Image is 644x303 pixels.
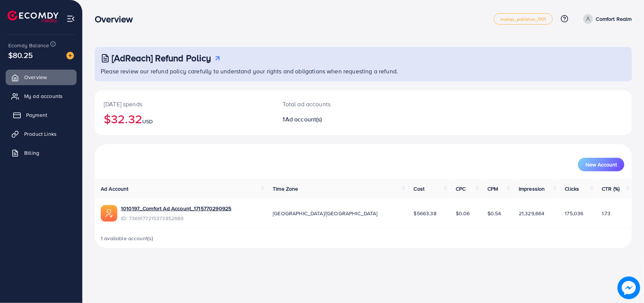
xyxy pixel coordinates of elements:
[121,205,231,212] a: 1010197_Comfort Ad Account_1715770290925
[487,185,498,193] span: CPM
[112,53,211,64] h3: [AdReach] Refund Policy
[565,185,579,193] span: Clicks
[24,130,57,138] span: Product Links
[283,99,399,109] p: Total ad accounts
[24,73,47,81] span: Overview
[500,17,546,22] span: metap_pakistan_001
[586,162,617,167] span: New Account
[95,14,139,25] h3: Overview
[66,14,75,23] img: menu
[104,99,265,109] p: [DATE] spends
[414,210,437,217] span: $5663.38
[6,126,77,141] a: Product Links
[519,210,545,217] span: 21,329,664
[602,185,620,193] span: CTR (%)
[285,115,322,123] span: Ad account(s)
[487,210,501,217] span: $0.54
[578,158,624,171] button: New Account
[8,11,58,22] img: logo
[101,235,154,242] span: 1 available account(s)
[24,149,39,157] span: Billing
[66,52,74,59] img: image
[456,185,466,193] span: CPC
[101,67,627,76] p: Please review our refund policy carefully to understand your rights and obligations when requesti...
[121,214,231,222] span: ID: 7369177215373852689
[456,210,470,217] span: $0.06
[104,112,265,126] h2: $32.32
[283,116,399,123] h2: 1
[519,185,545,193] span: Impression
[8,42,49,49] span: Ecomdy Balance
[8,50,33,61] span: $80.25
[142,118,153,125] span: USD
[6,89,77,104] a: My ad accounts
[618,277,640,299] img: image
[6,107,77,123] a: Payment
[602,210,611,217] span: 1.73
[414,185,425,193] span: Cost
[273,185,298,193] span: Time Zone
[101,185,129,193] span: Ad Account
[24,92,63,100] span: My ad accounts
[596,14,632,23] p: Comfort Realm
[26,111,47,119] span: Payment
[273,210,378,217] span: [GEOGRAPHIC_DATA]/[GEOGRAPHIC_DATA]
[494,13,553,25] a: metap_pakistan_001
[101,205,117,222] img: ic-ads-acc.e4c84228.svg
[6,70,77,85] a: Overview
[580,14,632,24] a: Comfort Realm
[6,145,77,160] a: Billing
[565,210,584,217] span: 175,036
